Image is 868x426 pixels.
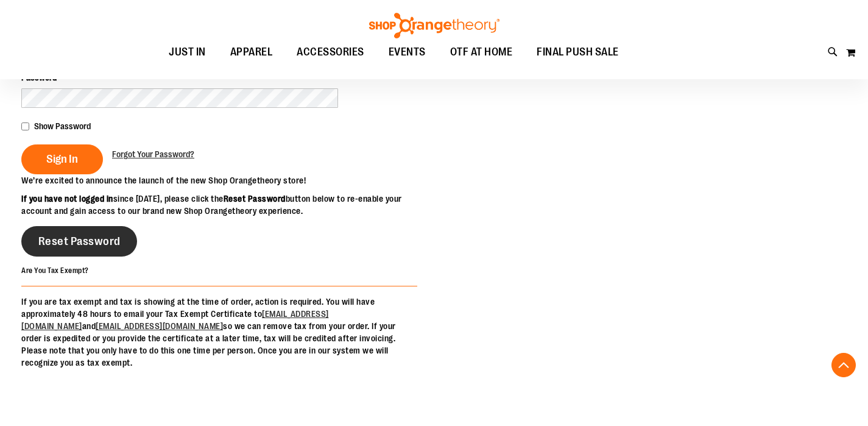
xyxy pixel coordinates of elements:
strong: Reset Password [224,194,286,204]
span: Forgot Your Password? [112,149,194,159]
button: Sign In [21,144,103,174]
a: Forgot Your Password? [112,148,194,160]
span: EVENTS [389,38,426,66]
span: ACCESSORIES [297,38,364,66]
span: APPAREL [230,38,273,66]
span: JUST IN [169,38,206,66]
span: Reset Password [38,235,121,248]
button: Back To Top [831,353,856,377]
p: If you are tax exempt and tax is showing at the time of order, action is required. You will have ... [21,296,417,369]
a: OTF AT HOME [438,38,525,66]
strong: Are You Tax Exempt? [21,266,89,275]
a: Reset Password [21,226,137,257]
span: FINAL PUSH SALE [537,38,619,66]
a: JUST IN [157,38,218,66]
a: ACCESSORIES [284,38,376,66]
p: since [DATE], please click the button below to re-enable your account and gain access to our bran... [21,193,434,217]
a: APPAREL [218,38,285,66]
span: Sign In [46,152,78,166]
img: Shop Orangetheory [367,13,501,38]
a: [EMAIL_ADDRESS][DOMAIN_NAME] [96,321,223,331]
strong: If you have not logged in [21,194,113,204]
span: OTF AT HOME [450,38,513,66]
p: We’re excited to announce the launch of the new Shop Orangetheory store! [21,174,434,186]
a: FINAL PUSH SALE [524,38,631,66]
span: Show Password [34,121,91,131]
a: [EMAIL_ADDRESS][DOMAIN_NAME] [21,309,329,331]
a: EVENTS [376,38,438,66]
